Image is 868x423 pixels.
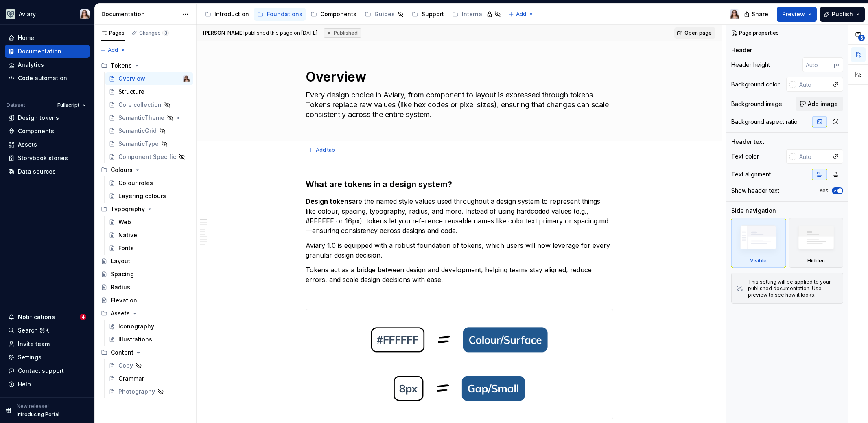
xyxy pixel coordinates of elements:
a: Data sources [5,165,90,178]
div: Hidden [789,218,844,268]
textarea: Overview [304,67,612,87]
a: Illustrations [105,333,193,346]
p: Tokens act as a bridge between design and development, helping teams stay aligned, reduce errors,... [306,265,613,284]
div: Notifications [18,313,55,321]
a: Settings [5,351,90,364]
button: Add tab [306,144,339,156]
p: are the named style values used throughout a design system to represent things like colour, spaci... [306,196,613,236]
span: Preview [782,10,805,18]
div: Spacing [111,270,134,278]
a: Storybook stories [5,152,90,165]
div: Background aspect ratio [731,118,798,126]
a: OverviewBrittany Hogg [105,72,193,85]
div: Design tokens [18,114,59,122]
div: Settings [18,353,42,361]
div: Tokens [111,62,132,70]
button: Search ⌘K [5,324,90,337]
div: Home [18,34,34,42]
img: Brittany Hogg [183,75,190,82]
a: Radius [98,281,193,294]
a: Home [5,31,90,44]
div: Content [98,346,193,359]
div: Documentation [101,10,178,18]
div: SemanticType [118,140,159,148]
a: Internal [449,8,504,21]
div: Iconography [118,322,154,330]
div: SemanticGrid [118,127,157,135]
div: Copy [118,361,133,370]
a: Invite team [5,337,90,350]
div: Show header text [731,187,779,195]
div: Invite team [18,340,50,348]
a: Spacing [98,268,193,281]
span: Add [108,47,118,53]
a: Photography [105,385,193,398]
span: Add tab [316,147,335,153]
input: Auto [796,77,829,92]
div: Components [320,10,356,18]
strong: Design tokens [306,197,352,205]
a: Components [307,8,360,21]
a: SemanticGrid [105,124,193,137]
div: Published [324,28,361,38]
div: Aviary [19,10,36,18]
div: Native [118,231,137,239]
span: Share [752,10,768,18]
div: Visible [731,218,786,268]
div: Elevation [111,296,137,304]
div: Page tree [201,6,504,22]
a: Introduction [201,8,252,21]
div: Documentation [18,47,61,55]
span: Add [516,11,526,18]
div: Radius [111,283,130,291]
span: Open page [684,30,712,36]
button: Contact support [5,364,90,377]
div: Layout [111,257,130,265]
div: Colours [111,166,133,174]
span: 4 [80,314,86,320]
a: Elevation [98,294,193,307]
span: Publish [832,10,853,18]
div: Assets [98,307,193,320]
div: Analytics [18,61,44,69]
a: Guides [361,8,407,21]
img: 256e2c79-9abd-4d59-8978-03feab5a3943.png [6,9,15,19]
div: Text alignment [731,170,771,178]
div: Structure [118,88,144,96]
p: New release! [17,403,49,410]
button: Add [98,44,128,56]
div: Web [118,218,131,226]
button: Notifications4 [5,311,90,324]
button: Add [506,9,536,20]
div: Assets [18,141,37,149]
div: Visible [750,258,767,264]
div: Foundations [267,10,302,18]
span: 3 [162,30,169,36]
div: Side navigation [731,207,776,215]
div: Header height [731,61,770,69]
div: Components [18,127,54,135]
div: Support [422,10,444,18]
div: Contact support [18,367,64,375]
a: Layering colours [105,189,193,203]
a: Structure [105,85,193,98]
textarea: Every design choice in Aviary, from component to layout is expressed through tokens. Tokens repla... [304,88,612,121]
div: Changes [139,30,169,36]
span: Add image [808,100,838,108]
a: Component Specific [105,150,193,163]
div: Content [111,348,133,357]
div: Page tree [98,59,193,398]
input: Auto [796,149,829,164]
div: Help [18,380,31,388]
div: Overview [118,75,145,83]
div: Fonts [118,244,134,252]
div: Tokens [98,59,193,72]
button: Publish [820,7,865,22]
p: px [834,62,840,68]
div: Guides [374,10,395,18]
div: Colour roles [118,179,153,187]
div: Background color [731,80,780,88]
button: AviaryBrittany Hogg [2,5,93,23]
a: Code automation [5,72,90,85]
p: Aviary 1.0 is equipped with a robust foundation of tokens, which users will now leverage for ever... [306,240,613,260]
